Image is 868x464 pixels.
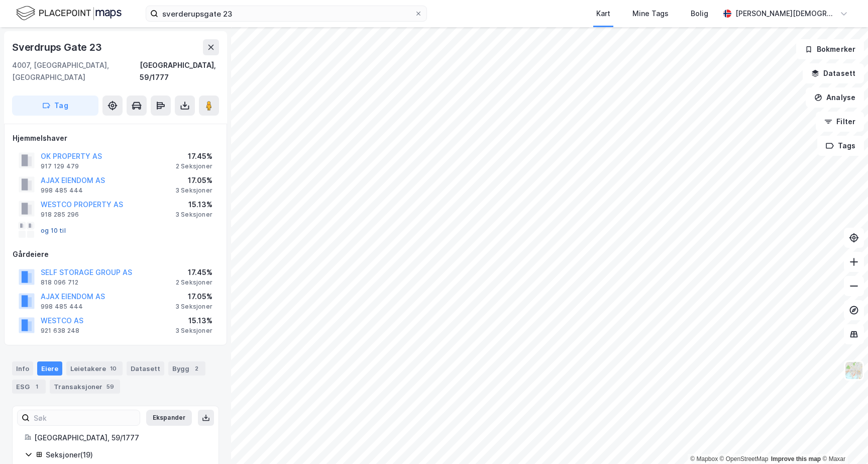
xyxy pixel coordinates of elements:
[50,380,120,394] div: Transaksjoner
[175,303,212,311] div: 3 Seksjoner
[806,87,864,108] button: Analyse
[175,291,212,303] div: 17.05%
[191,363,201,374] div: 2
[12,59,140,83] div: 4007, [GEOGRAPHIC_DATA], [GEOGRAPHIC_DATA]
[41,327,79,335] div: 921 638 248
[127,361,164,376] div: Datasett
[41,303,83,311] div: 998 485 444
[818,416,868,464] iframe: Chat Widget
[632,8,669,20] div: Mine Tags
[844,361,863,380] img: Z
[175,327,212,335] div: 3 Seksjoner
[34,432,206,444] div: [GEOGRAPHIC_DATA], 59/1777
[175,174,212,187] div: 17.05%
[41,211,79,219] div: 918 285 296
[41,162,79,170] div: 917 129 479
[12,96,98,116] button: Tag
[16,5,122,22] img: logo.f888ab2527a4732fd821a326f86c7f29.svg
[104,382,116,392] div: 59
[817,136,864,156] button: Tags
[176,279,212,287] div: 2 Seksjoner
[690,455,718,462] a: Mapbox
[796,39,864,59] button: Bokmerker
[12,39,104,55] div: Sverdrups Gate 23
[818,416,868,464] div: Kontrollprogram for chat
[735,8,836,20] div: [PERSON_NAME][DEMOGRAPHIC_DATA]
[41,187,83,195] div: 998 485 444
[176,150,212,162] div: 17.45%
[41,279,78,287] div: 818 096 712
[596,8,610,20] div: Kart
[175,315,212,327] div: 15.13%
[168,361,205,376] div: Bygg
[720,455,769,462] a: OpenStreetMap
[12,361,33,376] div: Info
[176,266,212,279] div: 17.45%
[140,59,219,83] div: [GEOGRAPHIC_DATA], 59/1777
[176,162,212,170] div: 2 Seksjoner
[771,455,821,462] a: Improve this map
[158,6,414,21] input: Søk på adresse, matrikkel, gårdeiere, leietakere eller personer
[175,211,212,219] div: 3 Seksjoner
[803,63,864,83] button: Datasett
[816,112,864,132] button: Filter
[66,361,123,376] div: Leietakere
[37,361,62,376] div: Eiere
[12,380,46,394] div: ESG
[30,410,140,425] input: Søk
[691,8,708,20] div: Bolig
[146,410,192,426] button: Ekspander
[108,363,119,374] div: 10
[46,449,206,461] div: Seksjoner ( 19 )
[13,132,219,144] div: Hjemmelshaver
[32,382,42,392] div: 1
[175,187,212,195] div: 3 Seksjoner
[13,248,219,260] div: Gårdeiere
[175,199,212,211] div: 15.13%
